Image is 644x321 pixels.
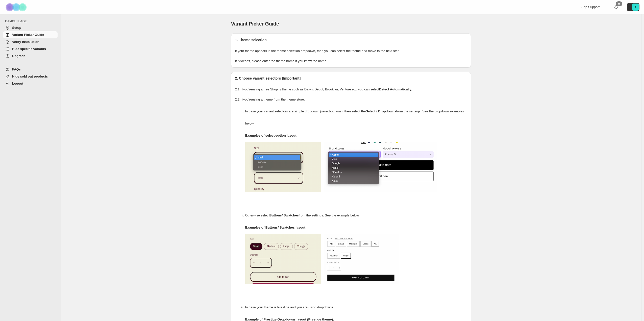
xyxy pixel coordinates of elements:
span: CAMOUFLAGE [5,19,58,23]
strong: Examples of select-option layout: [245,134,298,137]
img: camouflage-swatch-2 [324,234,399,284]
strong: Buttons/ Swatches [269,213,299,217]
a: Hide sold out products [3,73,58,80]
img: camouflage-select-options-2 [324,142,437,192]
a: Hide specific variants [3,45,58,53]
img: camouflage-select-options [245,142,321,192]
span: FAQs [12,67,21,71]
span: Avatar with initials A [632,4,639,11]
a: FAQs [3,66,58,73]
text: A [634,6,636,9]
h2: 1. Theme selection [235,37,467,42]
p: 2.2. If you're using a theme from the theme store: [235,97,467,102]
p: In case your theme is Prestige and you are using dropdowns [245,301,467,313]
strong: Detect Automatically. [379,87,412,91]
h2: 2. Choose variant selectors [Important] [235,76,467,81]
a: Verify Installation [3,38,58,45]
button: Avatar with initials A [627,3,639,11]
span: Hide sold out products [12,75,48,78]
div: 0 [616,1,622,6]
span: Variant Picker Guide [12,33,44,37]
p: In case your variant selectors are simple dropdown (select-options), then select the from the set... [245,105,467,130]
span: App Support [581,5,600,9]
p: Otherwise select from the settings. See the example below [245,209,467,221]
p: 2.1. If you're using a free Shopify theme such as Dawn, Debut, Brooklyn, Venture etc, you can select [235,87,467,92]
a: Upgrade [3,53,58,60]
img: camouflage-swatch-1 [245,234,321,284]
a: 0 [614,5,619,10]
img: Camouflage [4,0,29,14]
span: Logout [12,82,23,85]
a: Setup [3,24,58,31]
a: Logout [3,80,58,87]
p: If it doesn't , please enter the theme name if you know the name. [235,59,467,64]
p: If your theme appears in the theme selection dropdown, then you can select the theme and move to ... [235,48,467,54]
span: Verify Installation [12,40,39,44]
span: Setup [12,26,21,30]
span: Hide specific variants [12,47,46,51]
span: Variant Picker Guide [231,21,279,27]
span: Upgrade [12,54,26,58]
strong: Examples of Buttons/ Swatches layout: [245,226,307,229]
strong: Select / Dropdowns [366,109,396,113]
a: Variant Picker Guide [3,31,58,38]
